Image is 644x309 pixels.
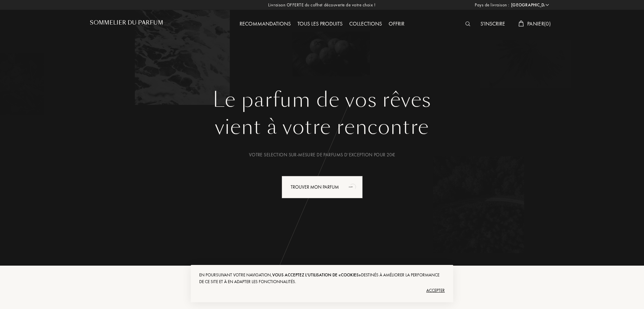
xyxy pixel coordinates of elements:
img: search_icn_white.svg [465,22,470,26]
a: S'inscrire [477,20,508,27]
span: Panier ( 0 ) [527,20,551,27]
div: Recommandations [236,20,294,29]
div: S'inscrire [477,20,508,29]
a: Offrir [385,20,408,27]
div: Accepter [199,285,445,296]
a: Trouver mon parfumanimation [277,176,368,198]
a: Collections [346,20,385,27]
div: Votre selection sur-mesure de parfums d’exception pour 20€ [95,151,549,158]
div: animation [346,180,360,193]
h1: Le parfum de vos rêves [95,88,549,112]
div: Trouver mon parfum [282,176,363,198]
div: Collections [346,20,385,29]
div: Tous les produits [294,20,346,29]
a: Tous les produits [294,20,346,27]
h1: Sommelier du Parfum [90,20,163,26]
span: Pays de livraison : [475,2,509,8]
img: cart_white.svg [518,21,524,27]
div: vient à votre rencontre [95,112,549,142]
a: Sommelier du Parfum [90,20,163,29]
div: En poursuivant votre navigation, destinés à améliorer la performance de ce site et à en adapter l... [199,272,445,285]
div: Offrir [385,20,408,29]
span: vous acceptez l'utilisation de «cookies» [272,272,361,278]
a: Recommandations [236,20,294,27]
